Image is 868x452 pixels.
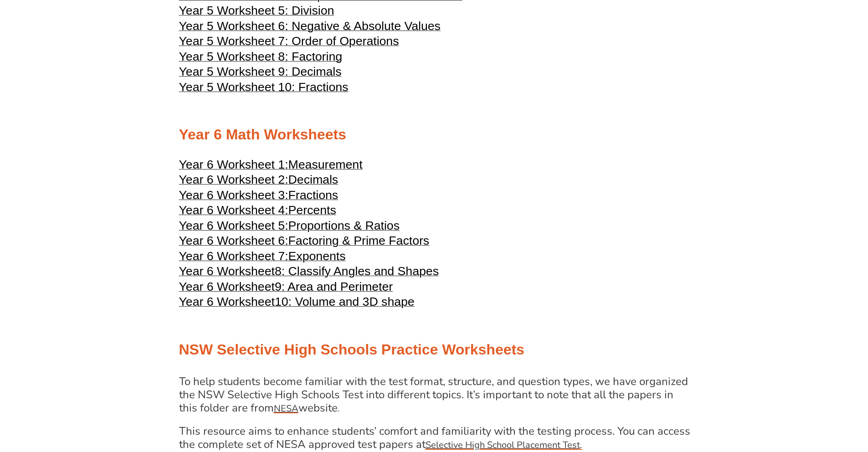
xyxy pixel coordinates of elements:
span: Year 6 Worksheet 3: [179,188,288,202]
span: 9: Area and Perimeter [275,280,393,293]
a: Year 6 Worksheet 1:Measurement [179,162,363,171]
span: Year 5 Worksheet 6: Negative & Absolute Values [179,19,441,33]
span: . [338,402,340,415]
span: Year 6 Worksheet 6: [179,234,288,247]
span: Year 5 Worksheet 10: Fractions [179,80,349,94]
a: Year 6 Worksheet8: Classify Angles and Shapes [179,268,439,277]
a: Year 5 Worksheet 10: Fractions [179,84,349,93]
span: Year 5 Worksheet 8: Factoring [179,50,343,63]
span: Year 6 Worksheet 1: [179,158,288,171]
a: Year 5 Worksheet 9: Decimals [179,69,342,78]
a: Year 6 Worksheet 2:Decimals [179,177,339,186]
a: Year 6 Worksheet 6:Factoring & Prime Factors [179,238,430,247]
span: Year 6 Worksheet 4: [179,203,288,217]
span: Year 5 Worksheet 9: Decimals [179,65,342,78]
a: Year 6 Worksheet 5:Proportions & Ratios [179,223,400,232]
span: Factoring & Prime Factors [288,234,430,247]
span: Year 6 Worksheet 2: [179,173,288,186]
a: Year 6 Worksheet10: Volume and 3D shape [179,299,415,308]
span: Decimals [288,173,339,186]
span: Fractions [288,188,339,202]
span: NESA [274,402,298,415]
span: 8: Classify Angles and Shapes [275,264,439,278]
a: Year 6 Worksheet 3:Fractions [179,192,339,201]
span: Proportions & Ratios [288,219,400,232]
span: Year 6 Worksheet [179,264,275,278]
span: Exponents [288,249,346,263]
h4: To help students become familiar with the test format, structure, and question types, we have org... [179,375,690,415]
span: 10: Volume and 3D shape [275,295,415,308]
span: Year 6 Worksheet [179,280,275,293]
a: Year 6 Worksheet9: Area and Perimeter [179,284,393,293]
a: Year 5 Worksheet 6: Negative & Absolute Values [179,23,441,32]
a: NESA [274,401,298,415]
span: Year 5 Worksheet 5: Division [179,4,334,17]
h2: NSW Selective High Schools Practice Worksheets [179,340,689,360]
iframe: Chat Widget [712,349,868,452]
span: Percents [288,203,336,217]
span: Year 6 Worksheet 5: [179,219,288,232]
a: Selective High School Placement Test. [426,437,582,452]
a: Year 6 Worksheet 4:Percents [179,207,336,216]
a: Year 5 Worksheet 5: Division [179,8,334,17]
span: Year 5 Worksheet 7: Order of Operations [179,34,399,48]
a: Year 5 Worksheet 8: Factoring [179,54,343,63]
h2: Year 6 Math Worksheets [179,125,689,144]
a: Year 6 Worksheet 7:Exponents [179,253,346,262]
u: Selective High School Placement Test [426,439,580,451]
span: Measurement [288,158,363,171]
span: Year 6 Worksheet [179,295,275,308]
span: . [580,439,582,451]
span: Year 6 Worksheet 7: [179,249,288,263]
a: Year 5 Worksheet 7: Order of Operations [179,38,399,47]
h4: This resource aims to enhance students’ comfort and familiarity with the testing process. You can... [179,425,690,452]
